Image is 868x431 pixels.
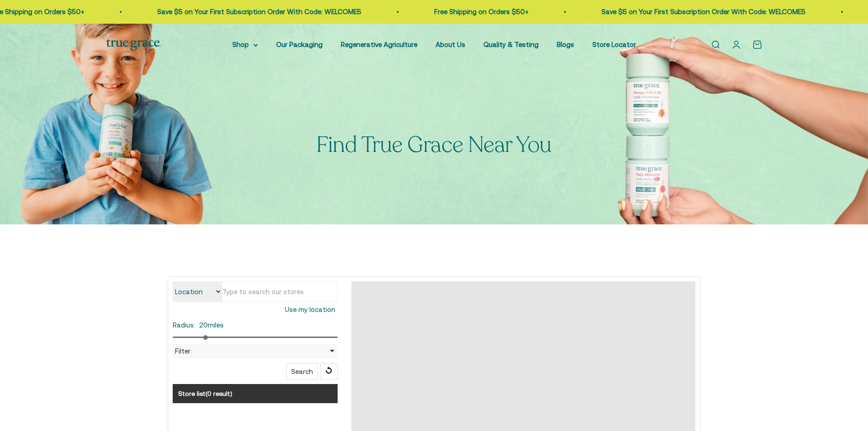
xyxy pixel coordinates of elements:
[286,363,318,379] button: Search
[222,281,338,302] input: Type to search our stores
[173,320,338,331] div: miles
[276,41,323,48] a: Our Packaging
[341,41,417,48] a: Regenerative Agriculture
[592,41,636,48] a: Store Locator
[173,337,338,338] input: Radius
[282,302,338,317] button: Use my location
[557,41,574,48] a: Blogs
[316,130,551,160] split-lines: Find True Grace Near You
[483,41,539,48] a: Quality & Testing
[205,390,232,397] span: ( )
[436,41,465,48] a: About Us
[320,363,338,379] span: Reset
[151,6,355,17] p: Save $5 on Your First Subscription Order With Code: WELCOME5
[428,8,523,16] a: Free Shipping on Orders $50+
[232,39,258,50] summary: Shop
[173,384,338,403] h3: Store list
[173,321,195,329] label: Radius:
[173,344,338,358] div: Filter
[199,321,208,329] span: 20
[207,390,211,397] span: 0
[596,6,800,17] p: Save $5 on Your First Subscription Order With Code: WELCOME5
[213,390,230,397] span: result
